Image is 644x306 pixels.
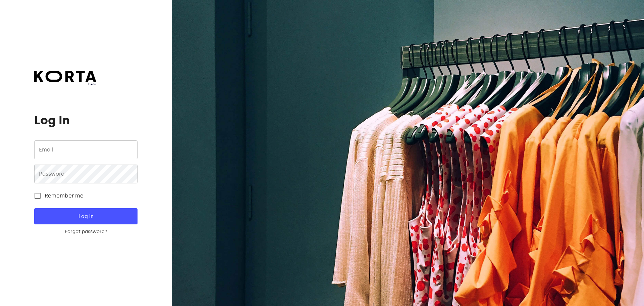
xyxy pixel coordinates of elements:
[45,192,84,200] span: Remember me
[34,228,137,235] a: Forgot password?
[34,82,96,87] span: beta
[34,71,96,82] img: Korta
[34,71,96,87] a: beta
[45,212,126,221] span: Log In
[34,114,137,127] h1: Log In
[34,208,137,224] button: Log In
